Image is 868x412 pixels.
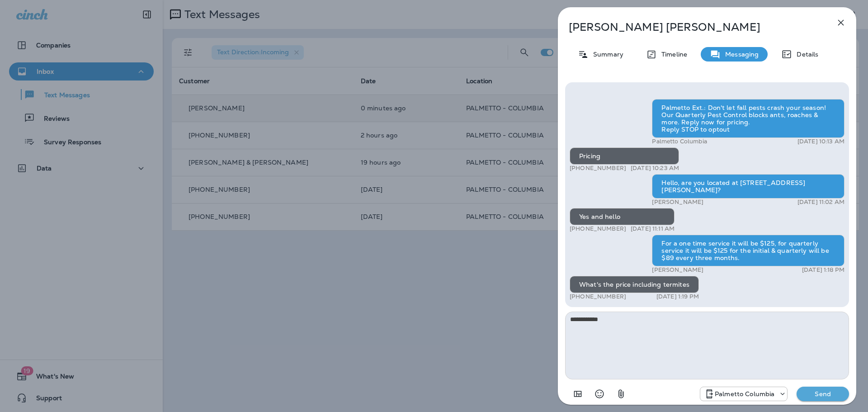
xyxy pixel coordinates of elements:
p: [DATE] 10:13 AM [797,138,844,145]
div: +1 (803) 233-5290 [700,388,787,399]
p: [PHONE_NUMBER] [570,225,626,232]
p: [PHONE_NUMBER] [570,293,626,300]
button: Add in a premade template [569,385,587,403]
p: [PERSON_NAME] [652,266,703,274]
p: [DATE] 10:23 AM [631,165,679,172]
p: Timeline [657,51,687,58]
p: Palmetto Columbia [715,390,774,398]
button: Select an emoji [590,385,609,403]
p: Send [804,390,842,398]
p: [DATE] 11:02 AM [797,199,844,206]
p: [PERSON_NAME] [PERSON_NAME] [569,21,816,33]
div: Hello, are you located at [STREET_ADDRESS][PERSON_NAME]? [652,174,844,199]
p: [DATE] 1:18 PM [802,266,844,274]
div: For a one time service it will be $125, for quarterly service it will be $125 for the initial & q... [652,235,844,266]
p: Messaging [721,51,759,58]
div: Yes and hello [570,208,675,225]
p: Summary [589,51,623,58]
div: What's the price including termites [570,276,699,293]
p: [PHONE_NUMBER] [570,165,626,172]
div: Palmetto Ext.: Don't let fall pests crash your season! Our Quarterly Pest Control blocks ants, ro... [652,99,844,138]
p: Palmetto Columbia [652,138,707,145]
p: Details [792,51,818,58]
p: [PERSON_NAME] [652,199,703,206]
p: [DATE] 11:11 AM [631,225,675,232]
div: Pricing [570,147,679,165]
p: [DATE] 1:19 PM [656,293,699,300]
button: Send [797,387,849,401]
